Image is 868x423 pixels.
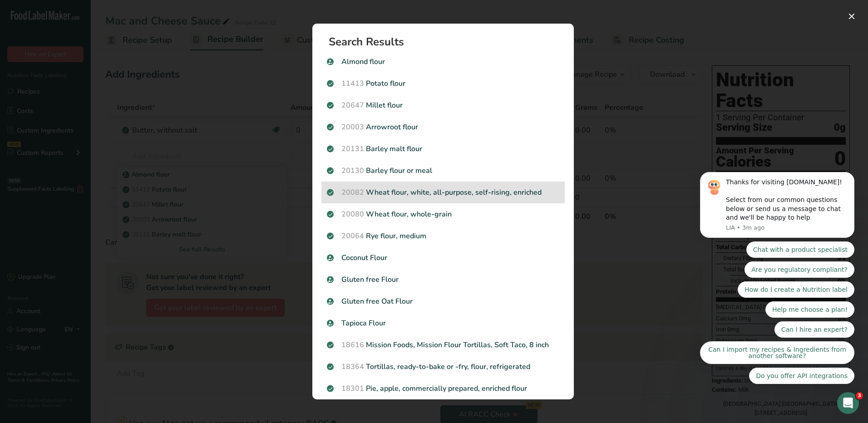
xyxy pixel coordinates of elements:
p: Mission Foods, Mission Flour Tortillas, Soft Taco, 8 inch [327,339,559,350]
p: Tapioca Flour [327,318,559,329]
iframe: Intercom notifications message [686,56,868,398]
p: Pie, apple, commercially prepared, enriched flour [327,383,559,394]
div: LIA says… [7,201,174,290]
p: Almond flour [327,56,559,67]
span: 20082 [341,187,364,197]
span: 18301 [341,384,364,393]
textarea: Message… [8,278,174,294]
div: LIA says… [7,71,174,129]
div: Our usual reply time 🕒 [15,246,142,264]
p: Tortillas, ready-to-bake or -fry, flour, refrigerated [327,361,559,372]
p: Gluten free Oat Flour [327,296,559,307]
span: 20003 [341,122,364,132]
button: Gif picker [29,297,36,305]
div: Hi, never mind- I found the section for the recipe card (Under manage recipe). There used to be e... [40,134,167,188]
img: Profile image for Reem [39,5,53,20]
div: Jhael says… [7,129,174,201]
div: Hi, never mind- I found the section for the recipe card (Under manage recipe). There used to be e... [33,129,174,193]
iframe: Intercom live chat [837,392,859,414]
div: Your conversation is being sent to support and we'll get back to you as soon as possible! [15,90,142,117]
span: 11413 [341,79,364,89]
img: Profile image for Rana [51,5,66,20]
p: Barley flour or meal [327,165,559,176]
span: 20064 [341,231,364,241]
span: 3 [856,392,863,399]
button: Upload attachment [43,297,50,305]
button: Emoji picker [14,297,21,305]
div: Close [159,4,176,20]
p: Potato flour [327,78,559,89]
span: 20647 [341,100,364,110]
span: 20130 [341,166,364,176]
div: LIA • 1h ago [15,271,49,276]
p: Coconut Flour [327,252,559,263]
button: Send a message… [156,294,170,308]
span: 18616 [341,340,364,350]
p: Gluten free Flour [327,274,559,285]
div: You’ll get replies here and in your email:✉️[EMAIL_ADDRESS][PERSON_NAME][DOMAIN_NAME]Our usual re... [7,201,149,270]
h1: Food Label Maker, Inc. [69,5,141,20]
div: You’ll get replies here and in your email: ✉️ [15,206,142,241]
div: Thanks. [15,76,142,85]
p: Millet flour [327,100,559,111]
p: Wheat flour, white, all-purpose, self-rising, enriched [327,187,559,198]
img: Profile image for Rachelle [26,5,40,20]
b: [EMAIL_ADDRESS][PERSON_NAME][DOMAIN_NAME] [15,224,133,241]
span: 20131 [341,144,364,154]
span: 18364 [341,362,364,372]
p: Rye flour, medium [327,231,559,241]
button: Home [142,4,159,21]
div: Thanks.Your conversation is being sent to support and we'll get back to you as soon as possible! [7,71,149,122]
h1: Search Results [329,36,565,47]
b: A few minutes [22,256,74,263]
p: Arrowroot flour [327,122,559,133]
p: Wheat flour, whole-grain [327,209,559,220]
span: 20080 [341,209,364,219]
p: Barley malt flour [327,143,559,154]
button: go back [6,4,23,21]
